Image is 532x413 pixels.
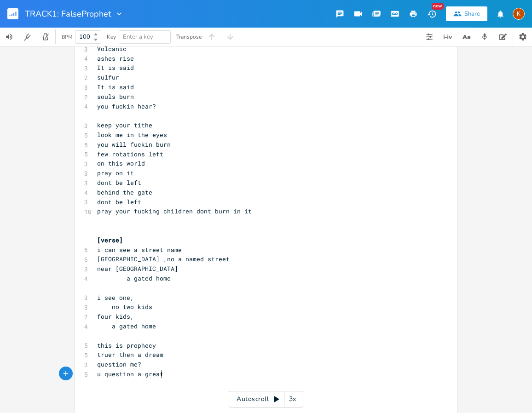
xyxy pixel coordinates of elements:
div: Key [107,34,116,40]
span: a gated home [97,274,171,282]
span: pray on it [97,169,134,177]
span: [GEOGRAPHIC_DATA] ,no a named street [97,255,230,263]
span: TRACK1: FalseProphet [25,10,111,18]
span: Volcanic [97,45,127,53]
button: Share [446,6,487,21]
span: look me in the eyes [97,131,167,139]
span: Enter a key [123,33,153,41]
div: Transpose [176,34,202,40]
span: [verse] [97,236,123,244]
span: on this world [97,159,145,167]
span: four kids, [97,312,134,321]
span: you will fuckin burn [97,140,171,149]
span: i can see a street name [97,246,182,254]
span: u question a great [97,370,163,378]
span: keep your tithe [97,121,152,129]
button: New [422,6,441,22]
div: BPM [62,34,72,40]
div: Share [464,10,480,18]
span: ashes rise [97,54,134,63]
span: pray your fucking children dont burn in it [97,207,252,215]
div: Autoscroll [229,391,303,407]
span: no two kids [97,303,152,311]
span: dont be left [97,198,141,206]
span: truer then a dream [97,350,163,359]
span: dont be left [97,178,141,187]
div: Kat [513,8,525,20]
span: this is prophecy [97,341,156,350]
span: i see one, [97,293,134,302]
span: behind the gate [97,188,152,196]
span: It is said [97,83,134,91]
span: a gated home [97,322,156,330]
span: souls burn [97,92,134,101]
span: question me? [97,360,141,368]
span: It is said [97,63,134,72]
span: you fuckin hear? [97,102,156,110]
span: sulfur [97,73,119,81]
div: 3x [284,391,301,407]
button: K [513,3,525,24]
span: near [GEOGRAPHIC_DATA] [97,264,178,273]
div: New [432,3,444,10]
span: few rotations left [97,150,163,158]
